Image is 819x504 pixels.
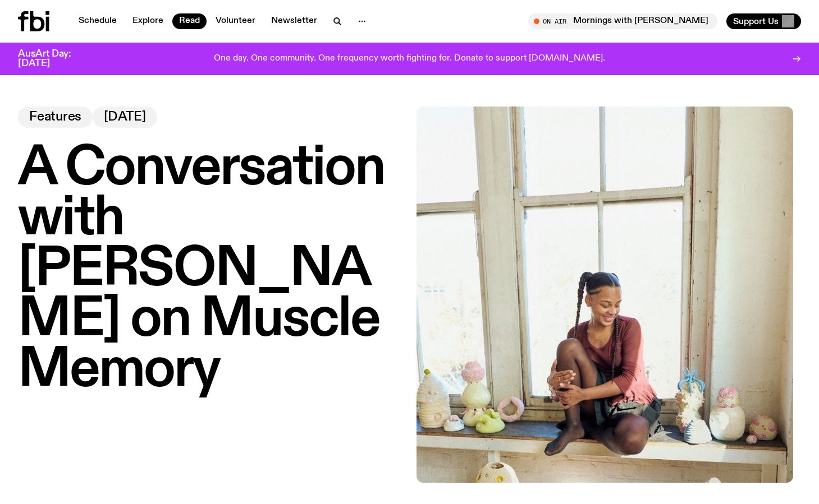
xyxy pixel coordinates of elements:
a: Explore [126,13,170,29]
a: Newsletter [264,13,324,29]
button: On AirMornings with [PERSON_NAME] [528,13,717,29]
a: Volunteer [209,13,262,29]
a: Schedule [72,13,123,29]
span: Support Us [733,16,779,26]
p: One day. One community. One frequency worth fighting for. Donate to support [DOMAIN_NAME]. [214,54,605,64]
h3: AusArt Day: [DATE] [18,49,90,68]
button: Support Us [726,13,801,29]
h1: A Conversation with [PERSON_NAME] on Muscle Memory [18,144,403,396]
span: Features [29,111,81,123]
a: Read [172,13,207,29]
span: [DATE] [104,111,146,123]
